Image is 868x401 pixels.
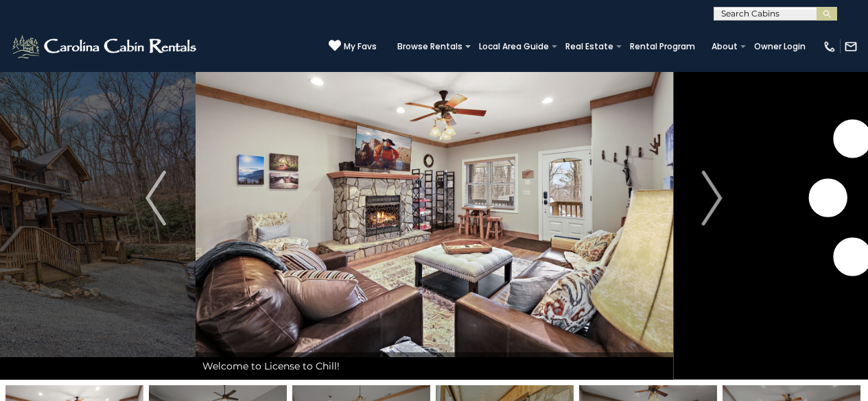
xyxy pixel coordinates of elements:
[705,37,744,56] a: About
[196,352,673,380] div: Welcome to License to Chill!
[823,40,836,53] img: phone-regular-white.png
[844,40,858,53] img: mail-regular-white.png
[329,39,377,53] a: My Favs
[623,37,702,56] a: Rental Program
[702,171,723,226] img: arrow
[117,16,196,380] button: Previous
[10,33,200,60] img: White-1-2.png
[344,40,377,53] span: My Favs
[747,37,812,56] a: Owner Login
[472,37,556,56] a: Local Area Guide
[672,16,751,380] button: Next
[145,171,166,226] img: arrow
[559,37,620,56] a: Real Estate
[390,37,469,56] a: Browse Rentals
